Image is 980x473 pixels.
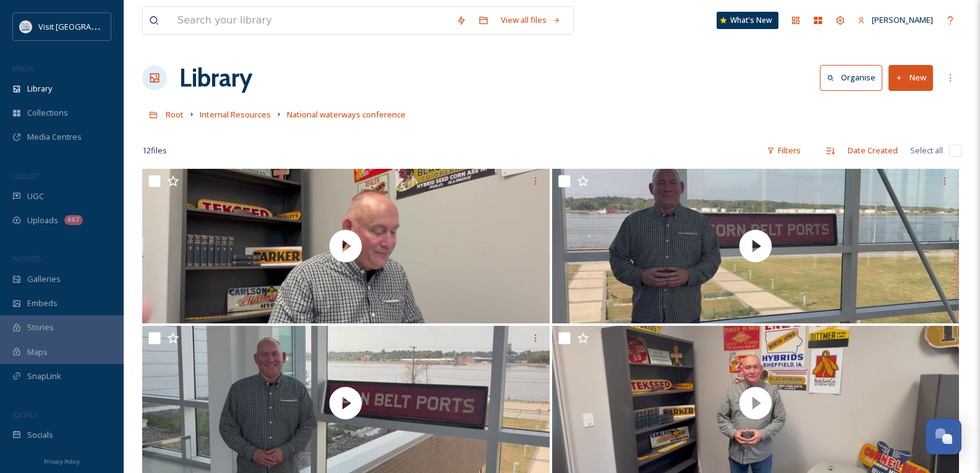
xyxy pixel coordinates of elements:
button: Open Chat [926,419,961,454]
a: What's New [717,12,778,29]
span: Media Centres [27,131,82,143]
span: [PERSON_NAME] [872,14,933,25]
span: WIDGETS [12,254,41,263]
a: National waterways conference [287,107,406,122]
span: COLLECT [12,171,39,181]
div: Filters [761,138,807,163]
a: Privacy Policy [44,453,80,468]
span: Select all [910,145,943,156]
button: Organise [820,65,882,90]
a: View all files [495,8,567,32]
img: QCCVB_VISIT_vert_logo_4c_tagline_122019.svg [20,20,32,33]
span: Internal Resources [200,109,271,120]
div: Date Created [842,138,904,163]
span: MEDIA [12,64,34,73]
span: Library [27,83,52,95]
img: thumbnail [552,169,960,323]
span: SOCIALS [12,410,37,419]
a: Library [179,59,252,96]
a: [PERSON_NAME] [851,8,939,32]
a: Root [166,107,184,122]
span: Stories [27,322,54,333]
span: SnapLink [27,370,61,382]
span: 12 file s [142,145,167,156]
span: National waterways conference [287,109,406,120]
span: Visit [GEOGRAPHIC_DATA] [38,20,134,32]
span: UGC [27,190,44,202]
a: Organise [820,65,888,90]
span: Collections [27,107,68,119]
div: 667 [64,215,83,225]
a: Internal Resources [200,107,271,122]
span: Galleries [27,273,61,285]
span: Root [166,109,184,120]
button: New [888,65,933,90]
input: Search your library [171,7,450,34]
span: Uploads [27,215,58,226]
span: Socials [27,429,53,441]
span: Privacy Policy [44,458,80,466]
span: Maps [27,346,48,358]
img: thumbnail [142,169,550,323]
span: Embeds [27,297,58,309]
